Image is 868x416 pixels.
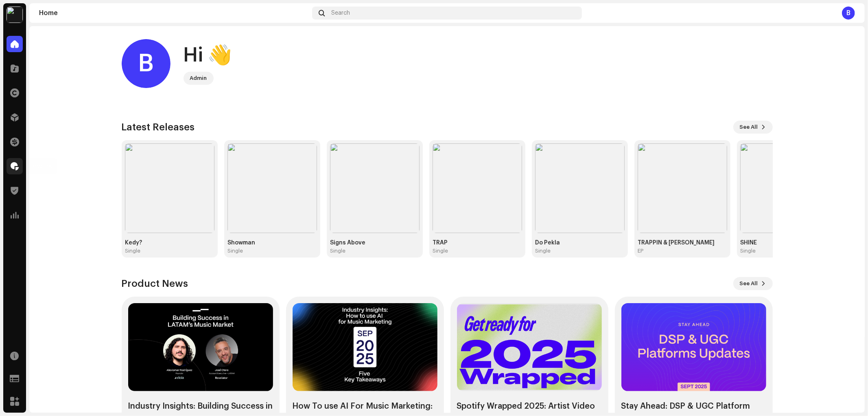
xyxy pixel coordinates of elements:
[733,277,773,290] button: See All
[733,121,773,134] button: See All
[39,10,309,16] div: Home
[638,143,727,233] img: 89368470-c930-4e3e-8bb0-9ee83742a86f
[638,240,727,246] div: TRAPPIN & [PERSON_NAME]
[535,248,551,254] div: Single
[227,143,317,233] img: c7d6368a-91bc-4fcb-8b8c-9fc0302c700f
[122,121,195,134] h3: Latest Releases
[740,119,758,135] span: See All
[535,143,625,233] img: 466c243a-2cea-4689-b84e-db36fad25686
[740,240,830,246] div: SHINE
[190,73,207,83] div: Admin
[330,248,345,254] div: Single
[535,240,625,246] div: Do Pekla
[433,248,448,254] div: Single
[740,248,756,254] div: Single
[433,240,522,246] div: TRAP
[433,143,522,233] img: c114c90a-28f4-47e5-9f44-7cbe5453eaac
[122,39,171,88] div: B
[125,248,140,254] div: Single
[740,143,830,233] img: c0505c20-91bf-4c7c-9ceb-afeb3afdf3fe
[122,277,188,290] h3: Product News
[740,275,758,292] span: See All
[331,10,350,16] span: Search
[184,42,232,68] div: Hi 👋
[227,240,317,246] div: Showman
[227,248,243,254] div: Single
[7,7,23,23] img: 87673747-9ce7-436b-aed6-70e10163a7f0
[125,240,214,246] div: Kedy?
[125,143,214,233] img: 9fe46477-55b1-49a5-8e77-4d8fce5a3ba4
[330,143,420,233] img: a08a2466-6766-4b4d-9aa4-b3bae204ea7b
[842,7,855,20] div: B
[330,240,420,246] div: Signs Above
[638,248,643,254] div: EP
